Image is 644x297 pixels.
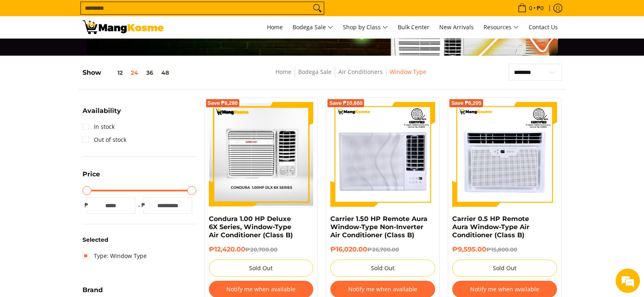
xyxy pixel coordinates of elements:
button: 12 [101,69,127,76]
button: Sold Out [330,260,435,277]
div: Leave a message [42,46,137,56]
nav: Main Menu [172,16,562,38]
h6: Selected [82,236,196,244]
a: New Arrivals [435,16,478,38]
button: 36 [142,69,157,76]
button: 24 [127,69,142,76]
span: • [515,4,546,13]
span: Save ₱6,205 [451,101,481,106]
a: Out of stock [82,133,126,146]
summary: Open [82,108,121,120]
img: condura-window-type-aircon-1.00 hp-dlx 6x-series-front-view-mang-kosme [209,103,314,206]
span: New Arrivals [439,23,474,31]
em: Submit [119,233,147,244]
a: Bulk Center [394,16,434,38]
span: Home [267,23,283,31]
span: Bodega Sale [293,22,333,33]
span: We are offline. Please leave us a message. [17,94,142,176]
span: Availability [82,108,121,114]
button: 48 [157,69,173,76]
a: Type: Window Type [82,249,147,262]
a: Resources [479,16,523,38]
h6: ₱16,020.00 [330,245,435,254]
span: ₱0 [536,5,545,11]
a: Condura 1.00 HP Deluxe 6X Series, Window-Type Air Conditioner (Class B) [209,215,293,239]
span: Window Type [390,67,426,77]
nav: Breadcrumbs [222,67,479,85]
textarea: Type your message and click 'Submit' [4,205,155,233]
a: Contact Us [525,16,562,38]
h6: ₱12,420.00 [209,245,314,254]
a: Home [275,68,291,76]
summary: Open [82,171,100,184]
h5: Show [82,69,173,77]
a: Bodega Sale [298,68,332,76]
a: Carrier 1.50 HP Remote Aura Window-Type Non-Inverter Air Conditioner (Class B) [330,215,427,239]
span: 0 [528,5,533,11]
a: Air Conditioners [338,68,383,76]
span: Bulk Center [398,23,429,31]
img: Carrier 0.5 HP Remote Aura Window-Type Air Conditioner (Class B) [452,102,557,207]
a: In stock [82,120,115,133]
a: Home [263,16,287,38]
span: Shop by Class [343,22,388,33]
button: Search [311,2,324,14]
span: Save ₱8,280 [208,101,238,106]
a: Shop by Class [339,16,392,38]
button: Sold Out [452,260,557,277]
a: Bodega Sale [288,16,337,38]
span: Price [82,171,100,178]
span: ₱ [82,201,91,209]
img: Bodega Sale Aircon l Mang Kosme: Home Appliances Warehouse Sale Window Type | Page 3 [82,20,164,34]
img: Carrier 1.50 HP Remote Aura Window-Type Non-Inverter Air Conditioner (Class B) [330,102,435,207]
h6: ₱9,595.00 [452,245,557,254]
span: Brand [82,287,103,293]
a: Carrier 0.5 HP Remote Aura Window-Type Air Conditioner (Class B) [452,215,529,239]
button: Sold Out [209,260,314,277]
span: Contact Us [529,23,558,31]
span: Save ₱10,680 [329,101,362,106]
span: ₱ [139,201,147,209]
del: ₱15,800.00 [486,246,517,253]
div: Minimize live chat window [133,4,153,24]
del: ₱20,700.00 [245,246,278,253]
span: Resources [484,22,519,33]
del: ₱26,700.00 [367,246,399,253]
